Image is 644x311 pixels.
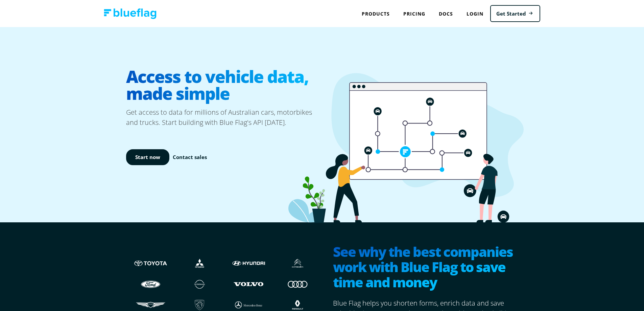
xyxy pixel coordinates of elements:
img: Nissan logo [182,277,217,290]
h2: See why the best companies work with Blue Flag to save time and money [333,244,518,291]
img: Blue Flag logo [104,8,157,19]
p: Get access to data for millions of Australian cars, motorbikes and trucks. Start building with Bl... [126,107,322,128]
a: Start now [126,149,169,165]
img: Citroen logo [280,257,315,270]
a: Docs [432,7,460,21]
div: Products [355,7,397,21]
img: Volvo logo [231,277,266,290]
a: Contact sales [173,153,207,161]
a: Login to Blue Flag application [460,7,490,21]
img: Mistubishi logo [182,257,217,270]
img: Toyota logo [133,257,168,270]
h1: Access to vehicle data, made simple [126,63,322,107]
img: Audi logo [280,277,315,290]
a: Pricing [397,7,432,21]
img: Ford logo [133,277,168,290]
img: Hyundai logo [231,257,266,270]
a: Get Started [490,5,540,22]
